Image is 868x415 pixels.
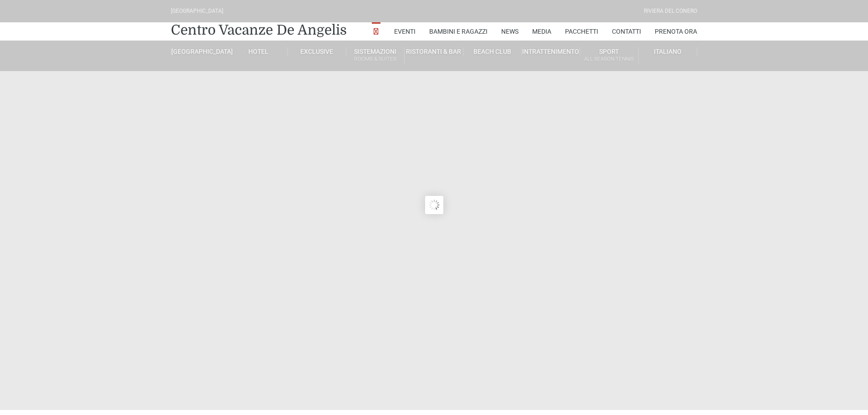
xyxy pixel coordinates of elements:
a: Beach Club [463,47,522,56]
div: Riviera Del Conero [644,7,697,15]
span: Italiano [654,48,682,55]
a: SistemazioniRooms & Suites [346,47,405,64]
a: Eventi [394,22,416,41]
a: Contatti [612,22,641,41]
a: SportAll Season Tennis [580,47,638,64]
a: Exclusive [288,47,346,56]
a: Italiano [639,47,697,56]
a: Prenota Ora [655,22,697,41]
small: Rooms & Suites [346,55,404,63]
small: All Season Tennis [580,55,638,63]
a: Centro Vacanze De Angelis [171,21,347,39]
a: Hotel [229,47,288,56]
a: [GEOGRAPHIC_DATA] [171,47,229,56]
a: Media [532,22,551,41]
a: Bambini e Ragazzi [429,22,488,41]
a: Pacchetti [565,22,598,41]
a: Intrattenimento [522,47,580,56]
div: [GEOGRAPHIC_DATA] [171,7,223,15]
a: News [501,22,519,41]
a: Ristoranti & Bar [405,47,463,56]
